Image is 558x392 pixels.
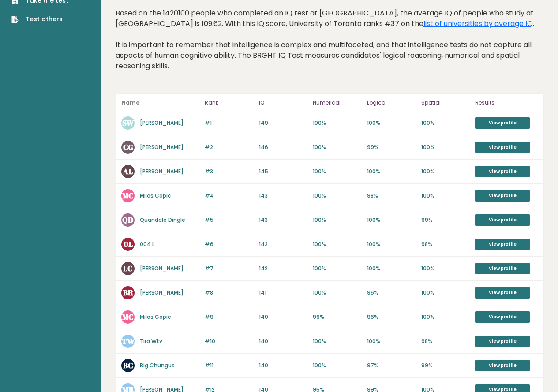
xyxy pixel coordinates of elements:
[205,192,254,200] p: #4
[259,143,308,151] p: 146
[367,337,416,345] p: 100%
[367,265,416,273] p: 100%
[313,168,362,175] p: 100%
[313,240,362,248] p: 100%
[367,97,416,108] p: Logical
[205,289,254,297] p: #8
[205,143,254,151] p: #2
[124,239,133,249] text: 0L
[367,119,416,127] p: 100%
[205,119,254,127] p: #1
[475,287,530,299] a: View profile
[475,166,530,177] a: View profile
[140,240,154,248] a: 004 L
[259,240,308,248] p: 142
[140,143,184,151] a: [PERSON_NAME]
[259,362,308,370] p: 140
[313,119,362,127] p: 100%
[259,119,308,127] p: 149
[140,362,175,369] a: Big Chungus
[367,313,416,321] p: 96%
[421,289,470,297] p: 100%
[259,265,308,273] p: 142
[116,8,544,85] div: Based on the 1420100 people who completed an IQ test at [GEOGRAPHIC_DATA], the average IQ of peop...
[123,287,134,298] text: BR
[122,312,134,322] text: MC
[475,142,530,153] a: View profile
[421,240,470,248] p: 98%
[259,337,308,345] p: 140
[313,337,362,345] p: 100%
[140,337,162,345] a: Tira Wtv
[140,192,171,199] a: Milos Copic
[121,99,139,106] b: Name
[205,216,254,224] p: #5
[259,216,308,224] p: 143
[475,190,530,202] a: View profile
[11,15,68,24] a: Test others
[140,168,184,175] a: [PERSON_NAME]
[475,117,530,129] a: View profile
[367,168,416,175] p: 100%
[123,142,133,152] text: CG
[421,97,470,108] p: Spatial
[313,362,362,370] p: 100%
[367,289,416,297] p: 96%
[205,362,254,370] p: #11
[205,313,254,321] p: #9
[367,362,416,370] p: 97%
[313,143,362,151] p: 100%
[423,19,533,29] a: list of universities by average IQ
[313,313,362,321] p: 99%
[475,239,530,250] a: View profile
[123,360,133,370] text: BC
[205,240,254,248] p: #6
[475,214,530,226] a: View profile
[122,190,134,201] text: MC
[140,313,171,321] a: Milos Copic
[421,216,470,224] p: 99%
[313,192,362,200] p: 100%
[122,118,134,128] text: SW
[475,311,530,323] a: View profile
[475,360,530,371] a: View profile
[313,265,362,273] p: 100%
[259,289,308,297] p: 141
[140,265,184,272] a: [PERSON_NAME]
[140,119,184,127] a: [PERSON_NAME]
[313,289,362,297] p: 100%
[421,313,470,321] p: 100%
[205,265,254,273] p: #7
[140,216,185,224] a: Quandale Dingle
[259,168,308,175] p: 145
[122,215,134,225] text: QD
[475,336,530,347] a: View profile
[421,265,470,273] p: 100%
[259,313,308,321] p: 140
[421,168,470,175] p: 100%
[421,119,470,127] p: 100%
[475,97,538,108] p: Results
[367,216,416,224] p: 100%
[421,143,470,151] p: 100%
[313,216,362,224] p: 100%
[122,336,135,346] text: TW
[367,240,416,248] p: 100%
[313,97,362,108] p: Numerical
[140,289,184,296] a: [PERSON_NAME]
[259,97,308,108] p: IQ
[259,192,308,200] p: 143
[367,192,416,200] p: 98%
[421,337,470,345] p: 98%
[123,263,133,273] text: LC
[205,337,254,345] p: #10
[205,168,254,175] p: #3
[123,166,133,176] text: AL
[421,362,470,370] p: 99%
[475,263,530,274] a: View profile
[205,97,254,108] p: Rank
[421,192,470,200] p: 100%
[367,143,416,151] p: 99%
